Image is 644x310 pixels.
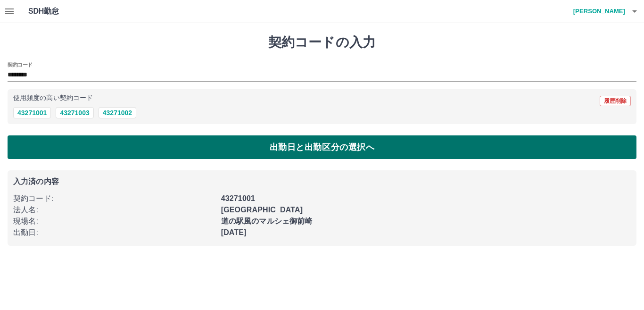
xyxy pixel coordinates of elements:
[56,107,93,118] button: 43271003
[8,135,636,159] button: 出勤日と出勤区分の選択へ
[600,96,631,106] button: 履歴削除
[13,107,51,118] button: 43271001
[221,194,255,202] b: 43271001
[99,107,136,118] button: 43271002
[13,204,215,216] p: 法人名 :
[221,228,247,236] b: [DATE]
[8,34,636,50] h1: 契約コードの入力
[221,217,313,225] b: 道の駅風のマルシェ御前崎
[221,206,303,214] b: [GEOGRAPHIC_DATA]
[13,216,215,227] p: 現場名 :
[13,193,215,204] p: 契約コード :
[13,227,215,238] p: 出勤日 :
[13,178,631,185] p: 入力済の内容
[8,61,33,68] h2: 契約コード
[13,95,93,101] p: 使用頻度の高い契約コード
